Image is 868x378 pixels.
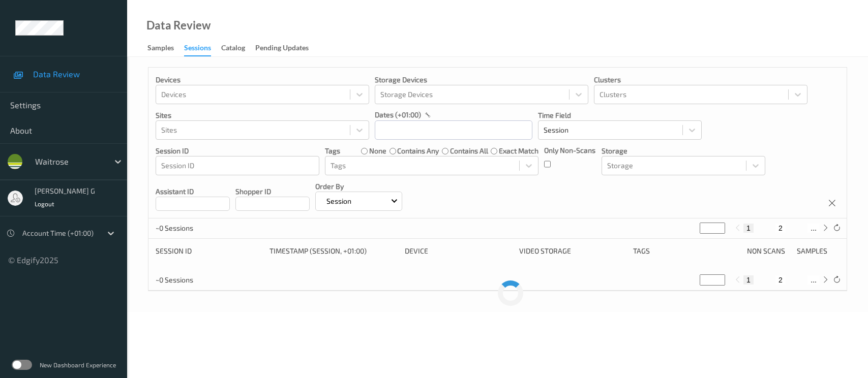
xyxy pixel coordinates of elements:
p: Storage Devices [375,75,588,85]
div: Catalog [221,43,245,55]
a: Catalog [221,41,255,55]
div: Session ID [156,246,262,256]
label: none [369,146,386,156]
p: Only Non-Scans [544,145,595,155]
div: Device [405,246,512,256]
button: ... [807,275,820,285]
div: Video Storage [519,246,626,256]
a: Samples [147,41,184,55]
div: Pending Updates [255,43,309,55]
p: Session ID [156,146,319,156]
a: Sessions [184,41,221,56]
p: Order By [315,181,402,192]
p: Devices [156,75,369,85]
p: Clusters [594,75,807,85]
label: contains all [450,146,488,156]
button: 2 [775,224,786,233]
p: Time Field [538,110,702,120]
p: Assistant ID [156,186,230,197]
button: 1 [743,275,754,285]
p: ~0 Sessions [156,223,232,233]
p: Storage [602,146,765,156]
p: Tags [325,146,340,156]
div: Non Scans [747,246,790,256]
label: exact match [499,146,538,156]
button: 1 [743,224,754,233]
div: Samples [797,246,840,256]
div: Timestamp (Session, +01:00) [270,246,398,256]
div: Sessions [184,43,211,56]
p: ~0 Sessions [156,275,232,285]
div: Tags [633,246,740,256]
a: Pending Updates [255,41,319,55]
p: dates (+01:00) [375,110,421,120]
label: contains any [397,146,439,156]
p: Sites [156,110,369,120]
p: Shopper ID [235,186,310,197]
p: Session [323,196,355,206]
button: ... [807,224,820,233]
div: Data Review [146,20,211,30]
div: Samples [147,43,174,55]
button: 2 [775,275,786,285]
